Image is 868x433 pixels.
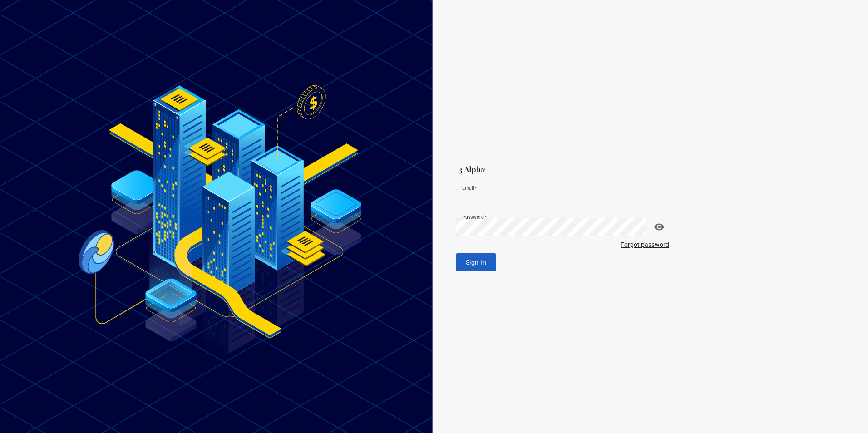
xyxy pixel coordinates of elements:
[466,257,486,268] span: Sign In
[456,162,488,178] img: logo
[456,253,496,272] button: Sign In
[456,240,669,250] span: Forgot password
[650,218,668,236] button: toggle password visibility
[462,214,487,221] label: Password
[462,185,477,192] label: Email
